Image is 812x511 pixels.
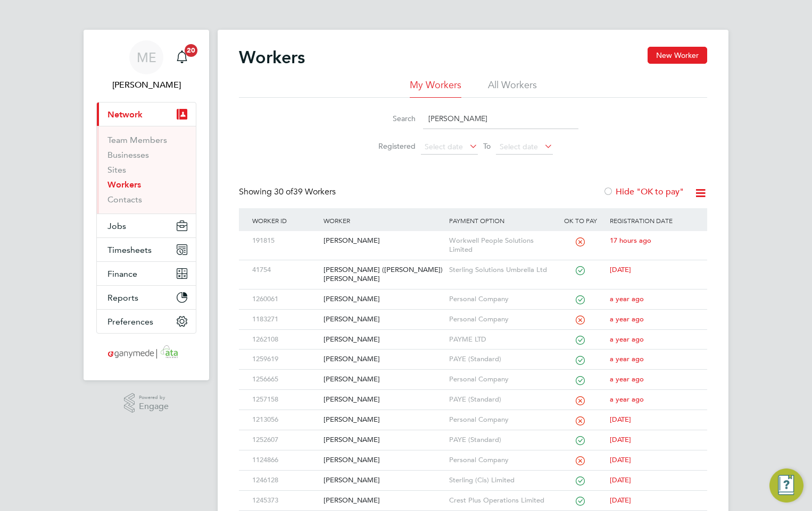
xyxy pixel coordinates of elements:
span: Mia Eckersley [96,79,196,91]
a: ME[PERSON_NAME] [96,40,196,91]
div: [PERSON_NAME] [321,430,446,450]
a: 1245373[PERSON_NAME]Crest Plus Operations Limited[DATE] [250,490,697,499]
span: To [480,139,494,153]
button: Engage Resource Center [769,469,803,503]
span: Preferences [107,317,153,327]
div: 1213056 [250,410,321,430]
span: Engage [139,402,169,411]
span: 39 Workers [274,186,336,197]
a: 1259619[PERSON_NAME]PAYE (Standard)a year ago [250,349,697,358]
div: Personal Company [446,289,554,309]
h2: Workers [239,47,305,68]
button: Finance [97,262,196,285]
a: 1257158[PERSON_NAME]PAYE (Standard)a year ago [250,389,697,398]
div: [PERSON_NAME] ([PERSON_NAME]) [PERSON_NAME] [321,260,446,289]
div: Personal Company [446,410,554,430]
div: [PERSON_NAME] [321,289,446,309]
a: 1246128[PERSON_NAME]Sterling (Cis) Limited[DATE] [250,470,697,479]
label: Registered [368,141,416,151]
a: Contacts [107,194,142,205]
span: Powered by [139,393,169,402]
a: 1183271[PERSON_NAME]Personal Companya year ago [250,309,697,318]
label: Search [368,114,416,123]
button: Preferences [97,310,196,333]
div: PAYE (Standard) [446,430,554,450]
span: Select date [425,142,463,151]
span: [DATE] [610,455,631,464]
div: [PERSON_NAME] [321,370,446,389]
div: Personal Company [446,310,554,329]
div: [PERSON_NAME] [321,410,446,430]
span: a year ago [610,335,644,344]
div: Sterling Solutions Umbrella Ltd [446,260,554,280]
div: Showing [239,186,338,198]
span: [DATE] [610,265,631,274]
a: 1252607[PERSON_NAME]PAYE (Standard)[DATE] [250,430,697,439]
div: Registration Date [607,208,697,233]
div: [PERSON_NAME] [321,450,446,470]
div: PAYE (Standard) [446,390,554,410]
span: [DATE] [610,496,631,505]
div: Payment Option [446,208,554,233]
div: Sterling (Cis) Limited [446,471,554,490]
div: [PERSON_NAME] [321,491,446,510]
input: Name, email or phone number [423,108,578,129]
span: a year ago [610,314,644,323]
div: 1256665 [250,370,321,389]
span: Select date [500,142,538,151]
div: Workwell People Solutions Limited [446,231,554,260]
a: 191815[PERSON_NAME]Workwell People Solutions Limited17 hours ago [250,231,697,240]
span: Jobs [107,221,126,231]
div: OK to pay [553,208,607,233]
div: Worker [321,208,446,233]
a: 1256665[PERSON_NAME]Personal Companya year ago [250,369,697,378]
a: Team Members [107,135,167,145]
span: 20 [185,44,197,57]
span: a year ago [610,395,644,404]
div: [PERSON_NAME] [321,330,446,350]
span: ME [137,50,156,64]
button: Reports [97,286,196,309]
div: 1260061 [250,289,321,309]
div: [PERSON_NAME] [321,350,446,369]
img: ganymedesolutions-logo-retina.png [105,344,188,361]
li: My Workers [410,79,461,98]
a: Sites [107,165,126,175]
a: 1213056[PERSON_NAME]Personal Company[DATE] [250,410,697,419]
a: 1124866[PERSON_NAME]Personal Company[DATE] [250,450,697,459]
div: Crest Plus Operations Limited [446,491,554,510]
button: Network [97,103,196,126]
a: Go to home page [96,344,196,361]
a: Businesses [107,150,149,160]
div: Personal Company [446,450,554,470]
div: Network [97,126,196,214]
span: Reports [107,293,138,303]
span: Timesheets [107,245,152,255]
div: 1124866 [250,450,321,470]
div: Worker ID [250,208,321,233]
label: Hide "OK to pay" [603,186,684,197]
span: 17 hours ago [610,236,651,245]
span: [DATE] [610,415,631,424]
div: 1245373 [250,491,321,510]
div: PAYME LTD [446,330,554,350]
div: 1257158 [250,390,321,410]
a: 1260061[PERSON_NAME]Personal Companya year ago [250,289,697,298]
span: [DATE] [610,435,631,444]
button: Timesheets [97,238,196,261]
span: a year ago [610,294,644,303]
div: 1246128 [250,471,321,490]
div: 1252607 [250,430,321,450]
button: New Worker [648,47,707,64]
button: Jobs [97,214,196,237]
span: Finance [107,269,137,279]
span: [DATE] [610,475,631,484]
a: Workers [107,180,141,190]
span: 30 of [274,186,293,197]
div: 1183271 [250,310,321,329]
div: 1262108 [250,330,321,350]
div: [PERSON_NAME] [321,310,446,329]
div: PAYE (Standard) [446,350,554,369]
a: 1262108[PERSON_NAME]PAYME LTDa year ago [250,329,697,338]
nav: Main navigation [84,30,209,380]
